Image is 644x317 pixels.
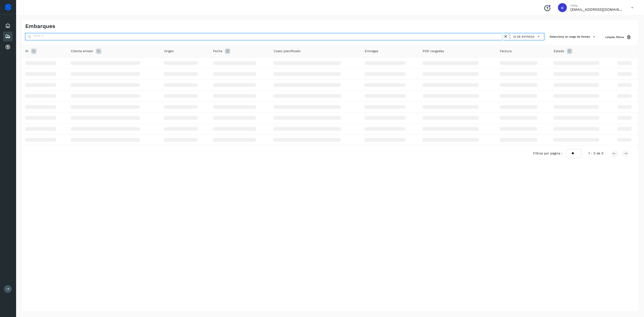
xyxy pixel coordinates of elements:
[423,49,444,53] span: POD cargadas
[500,49,512,53] span: Factura
[554,49,564,53] span: Estado
[213,49,222,53] span: Fecha
[602,33,635,41] button: Limpiar filtros
[533,151,562,156] span: Filtros por página :
[570,7,624,12] p: cuentas3@enlacesmet.com.mx
[274,49,301,53] span: Costo planificado
[365,49,378,53] span: Entregas
[548,33,598,40] button: Selecciona un rango de fechas
[3,42,13,52] div: Cuentas por cobrar
[3,32,13,41] div: Embarques
[512,33,542,40] button: ID de entrega
[164,49,174,53] span: Origen
[513,35,534,39] span: ID de entrega
[71,49,93,53] span: Cliente emisor
[570,4,624,7] p: Hola,
[3,21,13,31] div: Inicio
[25,49,28,53] span: ID
[589,151,604,156] span: 1 - 0 de 0
[605,35,624,39] span: Limpiar filtros
[25,23,55,30] h4: Embarques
